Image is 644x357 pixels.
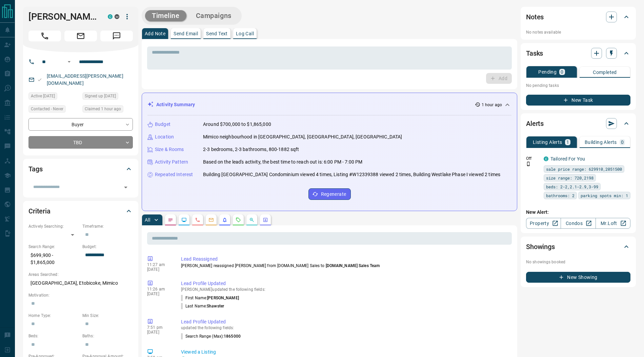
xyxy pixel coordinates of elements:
[526,259,630,265] p: No showings booked
[28,11,98,22] h1: [PERSON_NAME]
[181,287,509,292] p: [PERSON_NAME] updated the following fields:
[64,31,97,41] span: Email
[526,118,544,129] h2: Alerts
[526,80,630,91] p: No pending tasks
[546,174,593,181] span: size range: 720,2198
[546,166,622,172] span: sale price range: 629910,2051500
[236,31,254,36] p: Log Call
[526,218,561,229] a: Property
[526,48,543,59] h2: Tasks
[526,12,544,22] h2: Notes
[249,217,255,223] svg: Opportunities
[82,92,133,102] div: Sat Aug 11 2018
[203,146,299,153] p: 2-3 bedrooms, 2-3 bathrooms, 800-1882 sqft
[82,313,133,319] p: Min Size:
[593,70,617,75] p: Completed
[28,206,51,217] h2: Criteria
[546,192,575,199] span: bathrooms: 2
[155,158,188,166] p: Activity Pattern
[581,192,628,199] span: parking spots min: 1
[181,256,509,263] p: Lead Reassigned
[31,106,63,112] span: Contacted - Never
[208,217,214,223] svg: Emails
[181,263,509,269] p: [PERSON_NAME] reassigned [PERSON_NAME] from [DOMAIN_NAME] Sales to
[28,136,133,149] div: TBD
[65,58,73,66] button: Open
[37,77,42,82] svg: Email Valid
[181,295,239,301] p: First Name :
[147,325,171,330] p: 7:51 pm
[155,121,170,128] p: Budget
[526,9,630,25] div: Notes
[207,296,239,300] span: [PERSON_NAME]
[156,101,195,108] p: Activity Summary
[28,313,79,319] p: Home Type:
[28,31,61,41] span: Call
[147,287,171,292] p: 11:26 am
[145,218,150,222] p: All
[28,118,133,131] div: Buyer
[526,95,630,106] button: New Task
[28,92,79,102] div: Thu Sep 11 2025
[145,10,186,21] button: Timeline
[145,31,165,36] p: Add Note
[181,318,509,325] p: Lead Profile Updated
[147,292,171,296] p: [DATE]
[147,98,511,111] div: Activity Summary1 hour ago
[28,278,133,289] p: [GEOGRAPHIC_DATA], Etobicoke, Mimico
[31,93,55,99] span: Active [DATE]
[206,31,228,36] p: Send Text
[526,272,630,283] button: New Showing
[203,121,271,128] p: Around $700,000 to $1,865,000
[147,262,171,267] p: 11:27 am
[538,70,557,74] p: Pending
[82,333,133,339] p: Baths:
[526,162,531,166] svg: Push Notification Only
[203,133,402,140] p: Mimico neighbourhood in [GEOGRAPHIC_DATA], [GEOGRAPHIC_DATA], [GEOGRAPHIC_DATA]
[526,241,555,252] h2: Showings
[108,14,113,19] div: condos.ca
[550,156,585,162] a: Tailored For You
[621,140,624,145] p: 0
[222,217,227,223] svg: Listing Alerts
[526,29,630,35] p: No notes available
[203,158,362,166] p: Based on the lead's activity, the best time to reach out is: 6:00 PM - 7:00 PM
[308,188,351,200] button: Regenerate
[326,263,380,268] span: [DOMAIN_NAME] Sales Team
[561,218,596,229] a: Condos
[263,217,268,223] svg: Agent Actions
[195,217,200,223] svg: Calls
[147,267,171,272] p: [DATE]
[28,333,79,339] p: Beds:
[82,105,133,115] div: Tue Sep 16 2025
[28,203,133,219] div: Criteria
[207,304,224,308] span: Shawster
[28,164,42,174] h2: Tags
[28,161,133,177] div: Tags
[28,250,79,268] p: $699,900 - $1,865,000
[181,349,509,356] p: Viewed a Listing
[189,10,238,21] button: Campaigns
[596,218,630,229] a: Mr.Loft
[526,115,630,132] div: Alerts
[28,223,79,229] p: Actively Searching:
[561,70,563,74] p: 0
[168,217,173,223] svg: Notes
[155,171,193,178] p: Repeated Interest
[181,280,509,287] p: Lead Profile Updated
[526,155,540,162] p: Off
[585,140,617,145] p: Building Alerts
[203,171,500,178] p: Building [GEOGRAPHIC_DATA] Condominium viewed 4 times, Listing #W12339388 viewed 2 times, Buildin...
[533,140,562,145] p: Listing Alerts
[28,271,133,278] p: Areas Searched:
[174,31,198,36] p: Send Email
[155,146,184,153] p: Size & Rooms
[526,239,630,255] div: Showings
[181,217,187,223] svg: Lead Browsing Activity
[482,102,502,108] p: 1 hour ago
[566,140,569,145] p: 1
[181,333,241,339] p: Search Range (Max) :
[224,334,241,339] span: 1865000
[181,303,224,309] p: Last Name :
[544,156,548,161] div: condos.ca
